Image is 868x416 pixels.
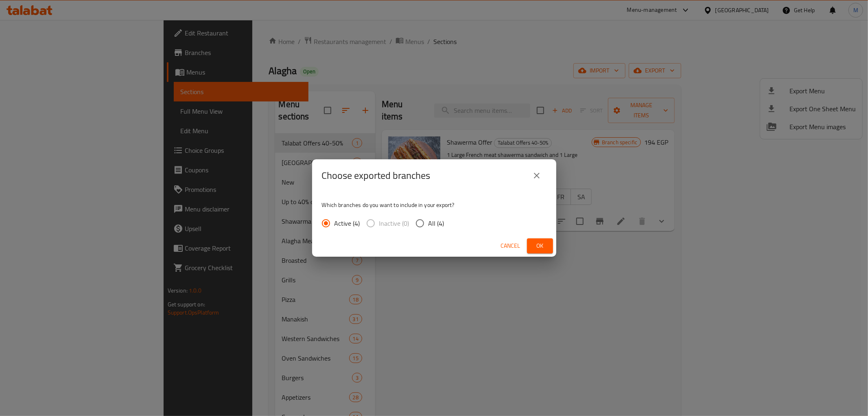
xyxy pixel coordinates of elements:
button: Ok [527,238,553,253]
span: Ok [533,241,547,251]
button: Cancel [498,238,524,253]
p: Which branches do you want to include in your export? [322,201,547,209]
h2: Choose exported branches [322,169,431,182]
span: Cancel [501,241,520,251]
button: close [527,166,547,185]
span: All (4) [429,218,444,228]
span: Inactive (0) [379,218,409,228]
span: Active (4) [335,218,360,228]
